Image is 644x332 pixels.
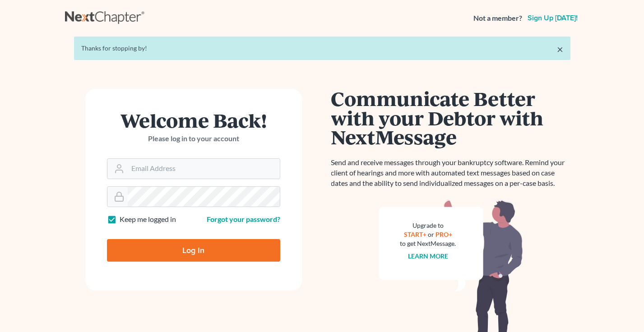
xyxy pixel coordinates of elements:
h1: Communicate Better with your Debtor with NextMessage [331,89,570,147]
input: Log In [107,239,280,262]
a: Forgot your password? [207,215,280,223]
a: Sign up [DATE]! [526,14,579,22]
a: START+ [404,231,426,238]
strong: Not a member? [473,13,522,23]
a: PRO+ [436,231,452,238]
a: × [557,44,563,55]
label: Keep me logged in [120,214,176,225]
div: to get NextMessage. [400,239,456,248]
span: or [428,231,434,238]
a: Learn more [408,252,448,260]
input: Email Address [128,159,280,179]
div: Upgrade to [400,221,456,230]
p: Please log in to your account [107,134,280,144]
h1: Welcome Back! [107,111,280,130]
p: Send and receive messages through your bankruptcy software. Remind your client of hearings and mo... [331,157,570,189]
div: Thanks for stopping by! [81,44,563,53]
